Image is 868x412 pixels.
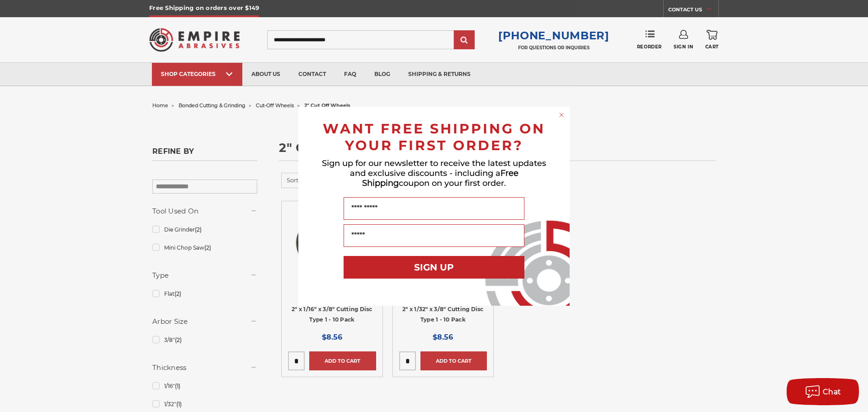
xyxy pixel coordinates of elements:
[322,158,546,188] span: Sign up for our newsletter to receive the latest updates and exclusive discounts - including a co...
[323,120,545,154] span: WANT FREE SHIPPING ON YOUR FIRST ORDER?
[823,388,841,396] span: Chat
[557,110,566,119] button: Close dialog
[362,168,519,188] span: Free Shipping
[344,256,524,279] button: SIGN UP
[787,378,859,405] button: Chat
